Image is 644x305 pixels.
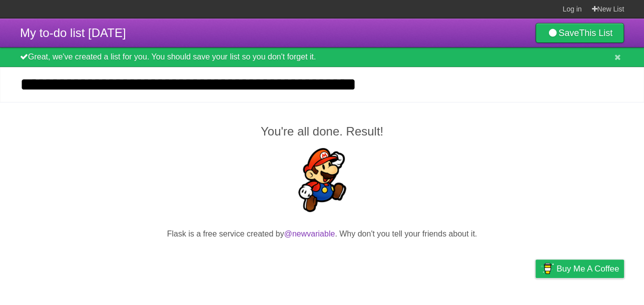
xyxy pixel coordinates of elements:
span: My to-do list [DATE] [20,26,126,39]
a: SaveThis List [535,23,624,43]
img: Buy me a coffee [540,260,554,277]
a: Buy me a coffee [535,259,624,278]
b: This List [579,28,612,38]
iframe: X Post Button [304,252,340,266]
p: Flask is a free service created by . Why don't you tell your friends about it. [20,228,624,240]
img: Super Mario [290,148,354,212]
h2: You're all done. Result! [20,122,624,140]
a: @newvariable [284,229,335,238]
span: Buy me a coffee [556,260,619,277]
